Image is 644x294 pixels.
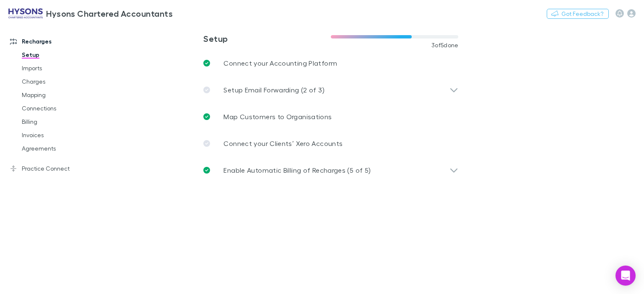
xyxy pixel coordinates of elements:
[547,9,609,19] button: Got Feedback?
[46,8,173,18] h3: Hysons Chartered Accountants
[13,102,110,115] a: Connections
[223,165,371,175] p: Enable Automatic Billing of Recharges (5 of 5)
[223,112,332,122] p: Map Customers to Organisations
[13,115,110,128] a: Billing
[197,157,465,184] div: Enable Automatic Billing of Recharges (5 of 5)
[2,162,110,175] a: Practice Connect
[431,42,459,49] span: 3 of 5 done
[13,88,110,102] a: Mapping
[3,3,178,23] a: Hysons Chartered Accountants
[197,50,465,77] a: Connect your Accounting Platform
[13,48,110,61] a: Setup
[197,103,465,130] a: Map Customers to Organisations
[223,138,343,148] p: Connect your Clients’ Xero Accounts
[615,266,636,286] div: Open Intercom Messenger
[197,130,465,157] a: Connect your Clients’ Xero Accounts
[13,61,110,75] a: Imports
[223,58,337,68] p: Connect your Accounting Platform
[13,75,110,88] a: Charges
[203,33,331,43] h3: Setup
[2,35,110,48] a: Recharges
[223,85,324,95] p: Setup Email Forwarding (2 of 3)
[13,142,110,155] a: Agreements
[13,128,110,142] a: Invoices
[197,77,465,103] div: Setup Email Forwarding (2 of 3)
[8,8,43,18] img: Hysons Chartered Accountants's Logo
